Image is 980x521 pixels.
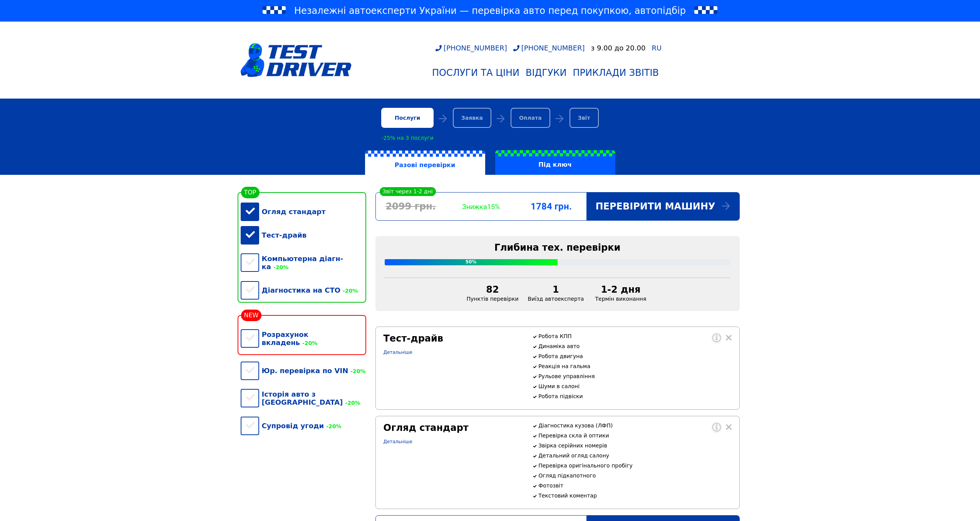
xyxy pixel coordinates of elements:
[570,64,662,81] a: Приклади звітів
[538,472,731,479] p: Огляд підкапотного
[384,422,523,433] div: Огляд стандарт
[526,67,567,78] div: Відгуки
[340,288,358,294] span: -20%
[241,200,366,223] div: Огляд стандарт
[511,108,550,128] div: Оплата
[652,45,662,52] a: RU
[385,242,730,253] div: Глибина тех. перевірки
[588,284,653,302] div: Термін виконання
[573,67,659,78] div: Приклади звітів
[241,43,352,77] img: logotype@3x
[528,284,584,295] div: 1
[300,340,317,346] span: -20%
[495,150,615,175] label: Під ключ
[271,264,288,270] span: -20%
[385,259,558,265] div: 50%
[538,442,731,449] p: Звірка серійних номерів
[513,44,585,52] a: [PHONE_NUMBER]
[241,223,366,247] div: Тест-драйв
[241,25,352,95] a: logotype@3x
[343,400,360,406] span: -20%
[538,432,731,439] p: Перевірка скла й оптики
[538,393,731,399] p: Робота підвіски
[523,64,570,81] a: Відгуки
[538,383,731,389] p: Шуми в салоні
[538,353,731,359] p: Робота двигуна
[241,382,366,414] div: Історія авто з [GEOGRAPHIC_DATA]
[241,278,366,302] div: Діагностика на СТО
[384,333,523,344] div: Тест-драйв
[487,203,500,211] span: 15%
[384,439,412,444] a: Детальніше
[516,201,586,212] div: 1784 грн.
[384,350,412,355] a: Детальніше
[241,414,366,437] div: Супровід угоди
[467,284,519,295] div: 82
[294,5,686,17] span: Незалежні автоексперти України — перевірка авто перед покупкою, автопідбір
[241,359,366,382] div: Юр. перевірка по VIN
[490,150,620,175] a: Під ключ
[381,108,433,128] div: Послуги
[348,368,365,374] span: -20%
[538,333,731,339] p: Робота КПП
[324,423,341,429] span: -20%
[538,363,731,369] p: Реакція на гальма
[523,284,589,302] div: Виїзд автоексперта
[538,462,731,469] p: Перевірка оригінального пробігу
[570,108,599,128] div: Звіт
[538,482,731,489] p: Фотозвіт
[538,422,731,429] p: Діагностика кузова (ЛФП)
[436,44,507,52] a: [PHONE_NUMBER]
[432,67,519,78] div: Послуги та Ціни
[462,284,523,302] div: Пунктів перевірки
[241,247,366,278] div: Компьютерна діагн-ка
[365,151,485,175] label: Разові перевірки
[429,64,523,81] a: Послуги та Ціни
[652,44,662,52] span: RU
[241,323,366,354] div: Розрахунок вкладень
[538,452,731,459] p: Детальний огляд салону
[586,193,739,220] div: Перевірити машину
[376,201,446,212] div: 2099 грн.
[453,108,491,128] div: Заявка
[446,203,516,211] div: Знижка
[538,343,731,349] p: Динаміка авто
[538,373,731,379] p: Рульове управління
[593,284,648,295] div: 1-2 дня
[381,135,433,141] div: -25% на 3 послуги
[538,493,731,499] p: Текстовий коментар
[591,44,646,52] div: з 9.00 до 20.00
